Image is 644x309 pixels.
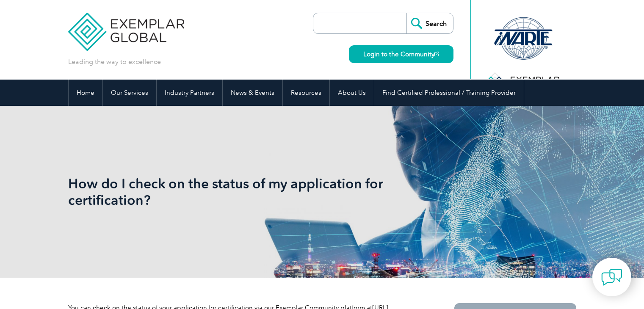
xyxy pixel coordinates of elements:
a: Find Certified Professional / Training Provider [374,80,524,106]
a: Resources [283,80,329,106]
a: Login to the Community [349,45,453,63]
a: News & Events [223,80,282,106]
input: Search [406,13,453,33]
p: Leading the way to excellence [68,57,161,66]
img: open_square.png [434,52,439,56]
h1: How do I check on the status of my application for certification? [68,175,393,208]
img: contact-chat.png [601,267,622,288]
a: Our Services [103,80,156,106]
a: About Us [330,80,374,106]
a: Home [69,80,102,106]
a: Industry Partners [157,80,222,106]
